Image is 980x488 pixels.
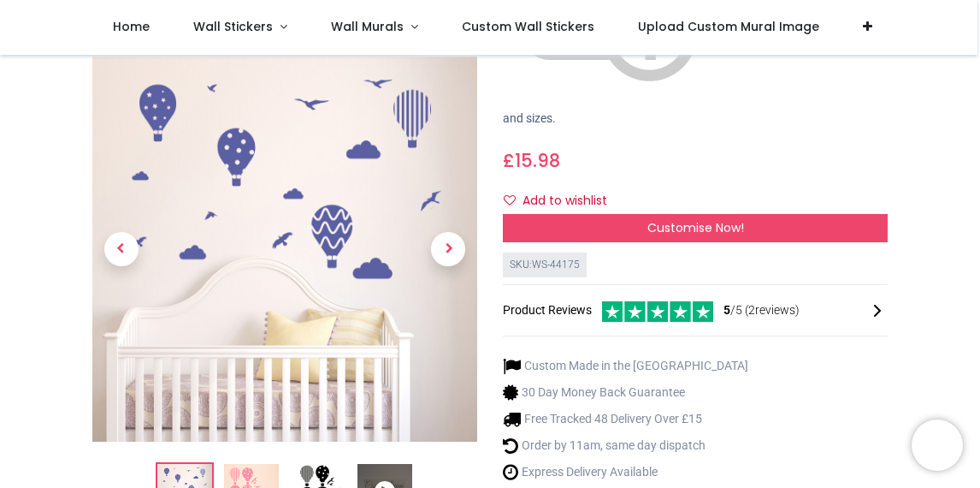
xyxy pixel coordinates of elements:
[420,114,478,384] a: Next
[515,148,560,173] span: 15.98
[504,194,516,206] i: Add to wishlist
[462,18,594,35] span: Custom Wall Stickers
[503,148,560,173] span: £
[331,18,404,35] span: Wall Murals
[503,253,587,277] div: SKU: WS-44175
[912,420,963,471] iframe: Brevo live chat
[503,187,622,216] button: Add to wishlistAdd to wishlist
[104,232,139,266] span: Previous
[431,232,465,266] span: Next
[503,437,748,455] li: Order by 11am, same day dispatch
[503,357,748,375] li: Custom Made in the [GEOGRAPHIC_DATA]
[638,18,819,35] span: Upload Custom Mural Image
[723,303,730,317] span: 5
[193,18,273,35] span: Wall Stickers
[723,302,800,319] span: /5 ( 2 reviews)
[92,57,477,442] img: Hot Air Balloon Birds Clouds Wall Sticker Set
[503,384,748,402] li: 30 Day Money Back Guarantee
[647,219,744,236] span: Customise Now!
[503,299,888,322] div: Product Reviews
[113,18,150,35] span: Home
[503,463,748,481] li: Express Delivery Available
[503,410,748,428] li: Free Tracked 48 Delivery Over £15
[92,114,151,384] a: Previous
